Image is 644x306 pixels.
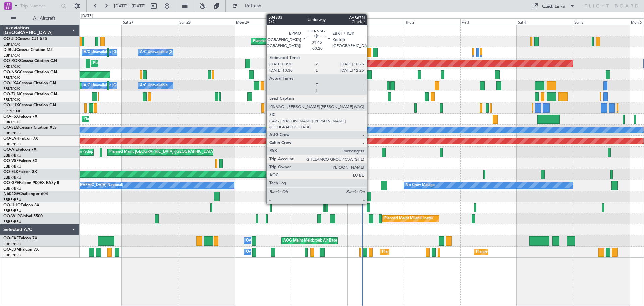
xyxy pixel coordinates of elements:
button: Quick Links [529,1,578,11]
div: A/C Unavailable [GEOGRAPHIC_DATA] ([GEOGRAPHIC_DATA] National) [84,47,208,57]
span: All Aircraft [17,16,71,21]
a: EBKT/KJK [3,53,20,58]
div: [DATE] [348,13,360,19]
span: OO-FAE [3,236,19,241]
span: OO-LAH [3,137,19,141]
a: EBBR/BRU [3,242,21,247]
a: OO-ZUNCessna Citation CJ4 [3,92,57,96]
span: Refresh [239,4,267,8]
a: OO-GPEFalcon 900EX EASy II [3,181,59,185]
a: OO-NSGCessna Citation CJ4 [3,70,57,74]
span: [DATE] - [DATE] [114,3,146,9]
div: Sun 28 [178,18,234,25]
div: Planned Maint Kortrijk-[GEOGRAPHIC_DATA] [84,114,162,124]
div: Thu 2 [404,18,460,25]
a: EBBR/BRU [3,208,21,213]
div: A/C Unavailable [140,81,168,91]
input: Trip Number [20,1,59,11]
a: OO-JIDCessna CJ1 525 [3,37,47,41]
a: N604GFChallenger 604 [3,192,48,196]
span: OO-NSG [3,70,20,74]
div: A/C Unavailable [GEOGRAPHIC_DATA]-[GEOGRAPHIC_DATA] [140,47,247,57]
div: Wed 1 [347,18,404,25]
a: OO-FAEFalcon 7X [3,236,37,241]
a: EBBR/BRU [3,253,21,258]
a: D-IBLUCessna Citation M2 [3,48,53,52]
div: Planned Maint [GEOGRAPHIC_DATA] ([GEOGRAPHIC_DATA] National) [382,247,503,257]
span: OO-WLP [3,214,20,218]
span: OO-AIE [3,148,18,152]
a: EBKT/KJK [3,64,20,69]
button: All Aircraft [7,13,73,24]
span: OO-GPE [3,181,19,185]
a: EBKT/KJK [3,75,20,80]
a: EBKT/KJK [3,42,20,47]
span: OO-LUX [3,103,19,107]
div: Owner Melsbroek Air Base [246,247,291,257]
a: OO-LUMFalcon 7X [3,248,39,252]
a: OO-ROKCessna Citation CJ4 [3,59,57,63]
span: OO-LXA [3,81,19,85]
a: EBBR/BRU [3,131,21,136]
a: OO-LXACessna Citation CJ4 [3,81,56,85]
a: OO-LUXCessna Citation CJ4 [3,103,56,107]
span: D-IBLU [3,48,16,52]
a: OO-VSFFalcon 8X [3,159,37,163]
span: OO-HHO [3,203,21,207]
div: Planned Maint Kortrijk-[GEOGRAPHIC_DATA] [81,81,159,91]
span: OO-ZUN [3,92,20,96]
a: EBKT/KJK [3,97,20,102]
div: Owner Melsbroek Air Base [246,236,291,246]
a: EBBR/BRU [3,164,21,169]
div: Sun 5 [573,18,629,25]
a: OO-WLPGlobal 5500 [3,214,43,218]
a: EBBR/BRU [3,175,21,180]
div: No Crew Malaga [406,180,435,190]
div: Tue 30 [291,18,347,25]
a: OO-SLMCessna Citation XLS [3,126,57,130]
span: OO-SLM [3,126,19,130]
div: Fri 26 [65,18,122,25]
a: EBBR/BRU [3,219,21,224]
div: AOG Maint Kortrijk-[GEOGRAPHIC_DATA] [277,58,351,69]
div: Planned Maint Kortrijk-[GEOGRAPHIC_DATA] [253,36,331,46]
span: OO-LUM [3,248,20,252]
a: EBBR/BRU [3,142,21,147]
div: Planned Maint [GEOGRAPHIC_DATA] ([GEOGRAPHIC_DATA] National) [476,247,597,257]
div: AOG Maint Melsbroek Air Base [283,236,337,246]
div: A/C Unavailable [GEOGRAPHIC_DATA] ([GEOGRAPHIC_DATA] National) [84,81,208,91]
a: LFSN/ENC [3,108,22,114]
a: EBKT/KJK [3,120,20,125]
span: N604GF [3,192,19,196]
a: OO-HHOFalcon 8X [3,203,39,207]
span: OO-JID [3,37,17,41]
a: EBBR/BRU [3,186,21,191]
span: OO-ELK [3,170,18,174]
div: Mon 29 [235,18,291,25]
div: Planned Maint [GEOGRAPHIC_DATA] ([GEOGRAPHIC_DATA]) [109,147,215,157]
div: Planned Maint Kortrijk-[GEOGRAPHIC_DATA] [93,58,171,69]
span: OO-ROK [3,59,20,63]
a: EBKT/KJK [3,86,20,91]
a: EBBR/BRU [3,197,21,202]
div: Sat 27 [122,18,178,25]
div: [DATE] [81,13,93,19]
a: OO-AIEFalcon 7X [3,148,36,152]
div: Planned Maint Milan (Linate) [384,214,433,224]
div: Sat 4 [517,18,573,25]
a: EBBR/BRU [3,153,21,158]
a: OO-ELKFalcon 8X [3,170,37,174]
div: Quick Links [542,3,565,10]
span: OO-VSF [3,159,19,163]
a: OO-LAHFalcon 7X [3,137,38,141]
span: OO-FSX [3,115,19,119]
button: Refresh [229,1,269,11]
a: OO-FSXFalcon 7X [3,115,37,119]
div: Fri 3 [460,18,517,25]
